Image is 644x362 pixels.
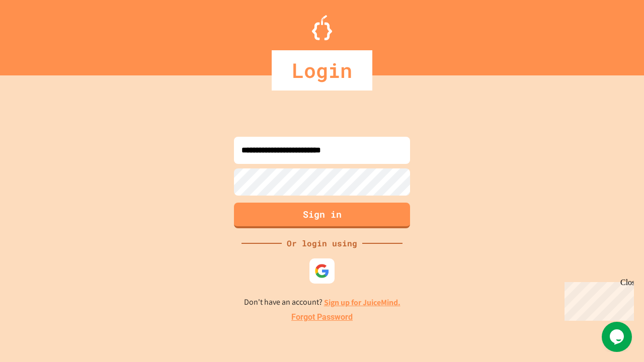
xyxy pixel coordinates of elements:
a: Forgot Password [291,311,353,323]
iframe: chat widget [602,322,634,352]
button: Sign in [234,203,410,228]
img: Logo.svg [312,15,332,40]
p: Don't have an account? [244,296,400,309]
img: google-icon.svg [314,263,330,279]
div: Or login using [282,237,362,249]
div: Login [272,50,372,90]
div: Chat with us now!Close [4,4,69,64]
a: Sign up for JuiceMind. [324,297,400,308]
iframe: chat widget [560,278,634,321]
